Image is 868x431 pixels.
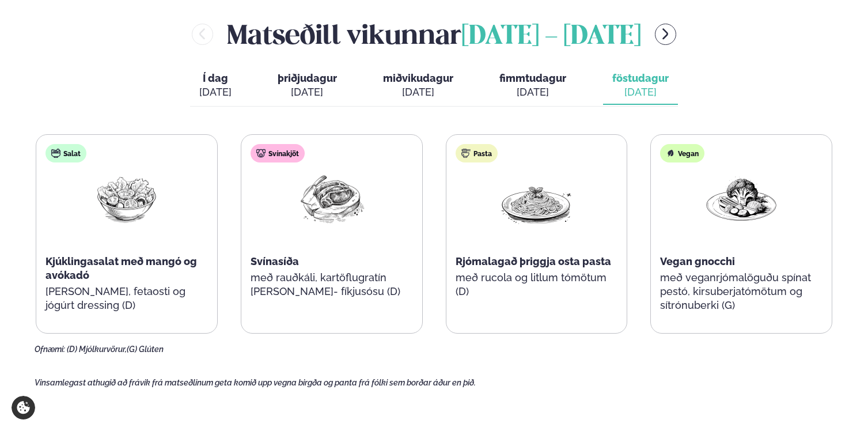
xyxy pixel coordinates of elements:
p: með veganrjómalöguðu spínat pestó, kirsuberjatómötum og sítrónuberki (G) [660,271,822,312]
button: Í dag [DATE] [190,67,241,105]
div: [DATE] [278,85,337,99]
button: þriðjudagur [DATE] [268,67,346,105]
span: fimmtudagur [499,72,566,84]
div: [DATE] [612,85,669,99]
span: (G) Glúten [127,345,164,354]
p: með rauðkáli, kartöflugratín [PERSON_NAME]- fíkjusósu (D) [251,271,413,298]
button: menu-btn-left [192,24,213,45]
div: Vegan [660,144,704,162]
span: Svínasíða [251,255,299,267]
span: Vegan gnocchi [660,255,735,267]
p: með rucola og litlum tómötum (D) [456,271,618,298]
h2: Matseðill vikunnar [227,16,641,53]
span: (D) Mjólkurvörur, [67,345,127,354]
img: Spagetti.png [499,172,573,225]
span: Vinsamlegast athugið að frávik frá matseðlinum geta komið upp vegna birgða og panta frá fólki sem... [35,378,476,387]
div: [DATE] [199,85,232,99]
p: [PERSON_NAME], fetaosti og jógúrt dressing (D) [46,285,208,312]
button: fimmtudagur [DATE] [490,67,575,105]
button: menu-btn-right [655,24,676,45]
div: Pasta [456,144,498,162]
img: Vegan.png [704,172,778,225]
img: Salad.png [90,172,164,225]
span: Kjúklingasalat með mangó og avókadó [46,255,197,281]
div: [DATE] [499,85,566,99]
button: föstudagur [DATE] [603,67,678,105]
span: Í dag [199,71,232,85]
button: miðvikudagur [DATE] [374,67,463,105]
div: [DATE] [383,85,453,99]
img: Pork-Meat.png [295,172,369,225]
span: Ofnæmi: [35,345,65,354]
span: miðvikudagur [383,72,453,84]
div: Salat [46,144,86,162]
img: pork.svg [256,149,266,158]
img: Vegan.svg [666,149,675,158]
span: þriðjudagur [278,72,337,84]
span: Rjómalagað þriggja osta pasta [456,255,611,267]
a: Cookie settings [12,396,35,419]
span: föstudagur [612,72,669,84]
span: [DATE] - [DATE] [461,24,641,50]
div: Svínakjöt [251,144,305,162]
img: salad.svg [51,149,60,158]
img: pasta.svg [461,149,471,158]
